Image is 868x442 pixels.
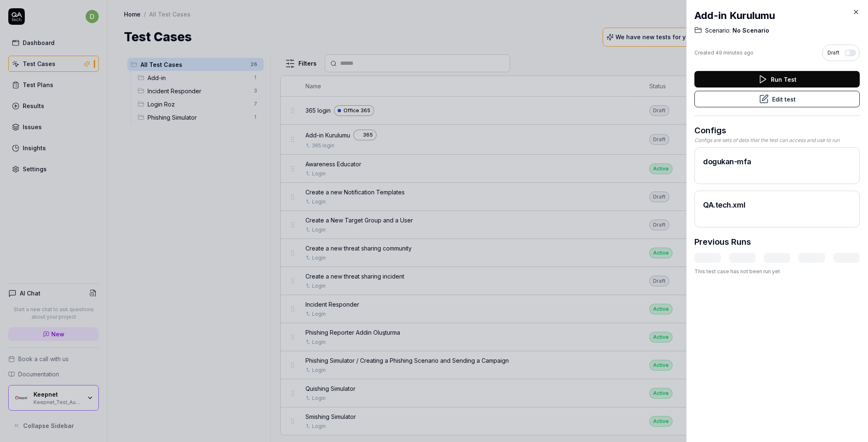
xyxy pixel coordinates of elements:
[827,49,839,57] span: Draft
[731,26,769,35] span: No Scenario
[703,199,851,210] h2: QA.tech.xml
[694,268,860,275] div: This test case has not been run yet
[694,137,860,144] div: Configs are sets of data that the test can access and use to run
[705,26,731,35] span: Scenario:
[694,49,754,57] div: Created
[703,156,851,167] h2: dogukan-mfa
[694,71,860,87] button: Run Test
[715,50,754,56] time: 49 minutes ago
[694,236,751,248] h3: Previous Runs
[694,91,860,107] button: Edit test
[694,124,860,137] h3: Configs
[694,8,860,23] h2: Add-in Kurulumu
